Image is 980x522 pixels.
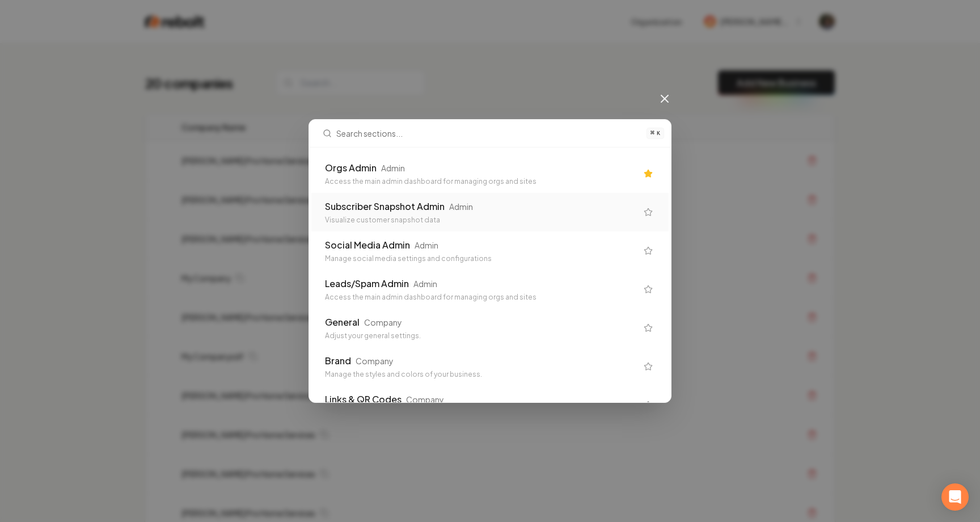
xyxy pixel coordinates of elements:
div: Visualize customer snapshot data [325,216,637,225]
div: Orgs Admin [325,161,377,175]
div: Access the main admin dashboard for managing orgs and sites [325,293,637,302]
div: Links & QR Codes [325,393,402,406]
div: Leads/Spam Admin [325,277,409,291]
div: Brand [325,354,351,368]
div: Admin [449,201,473,212]
div: Admin [415,239,438,251]
div: General [325,315,360,329]
div: Search sections... [309,148,671,402]
div: Admin [381,162,405,174]
div: Company [406,394,444,405]
div: Manage social media settings and configurations [325,254,637,263]
div: Company [356,355,394,367]
div: Admin [413,278,437,289]
div: Company [364,317,402,328]
input: Search sections... [336,120,640,147]
div: Adjust your general settings. [325,331,637,340]
div: Social Media Admin [325,238,410,252]
div: Manage the styles and colors of your business. [325,370,637,379]
div: Open Intercom Messenger [941,483,969,511]
div: Access the main admin dashboard for managing orgs and sites [325,177,637,186]
div: Subscriber Snapshot Admin [325,200,445,213]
